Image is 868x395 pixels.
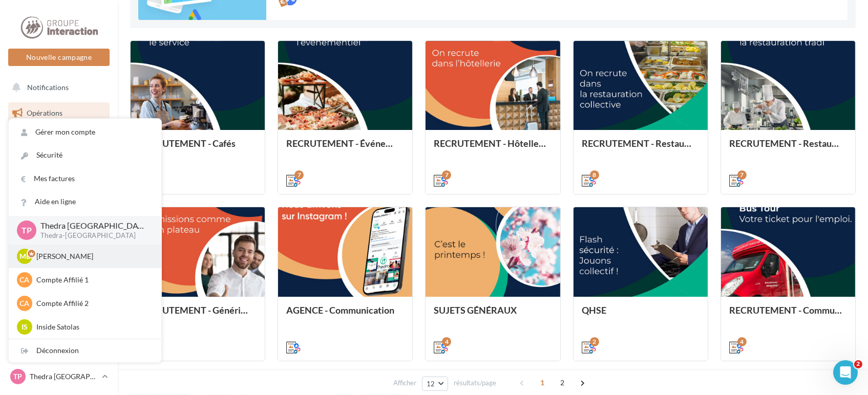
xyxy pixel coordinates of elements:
[442,337,451,346] div: 4
[8,367,110,386] a: TP Thedra [GEOGRAPHIC_DATA]
[590,337,599,346] div: 2
[6,180,112,201] a: Campagnes
[21,53,37,69] div: Profile image for Market
[40,231,145,240] p: Thedra-[GEOGRAPHIC_DATA]
[36,322,149,332] p: Inside Satolas
[20,275,30,285] span: CA
[19,251,30,261] span: ML
[36,251,149,261] p: [PERSON_NAME]
[14,371,23,382] span: TP
[50,5,78,13] h1: Market
[833,360,858,385] iframe: Intercom live chat
[7,4,26,24] button: go back
[180,4,198,23] div: Fermer
[84,82,121,119] img: 🎉
[737,337,747,346] div: 4
[427,380,435,388] span: 12
[6,154,112,175] a: Visibilité en ligne
[454,378,496,388] span: résultats/page
[442,170,451,180] div: 7
[534,375,551,391] span: 1
[27,108,62,117] span: Opérations
[6,230,112,252] a: Calendrier
[8,49,110,66] button: Nouvelle campagne
[139,305,257,325] div: RECRUTEMENT - Générique
[6,77,108,98] button: Notifications
[9,167,161,190] a: Mes factures
[22,224,32,236] span: TP
[6,205,112,226] a: Médiathèque
[46,57,69,64] span: Market
[737,170,747,180] div: 7
[729,138,847,159] div: RECRUTEMENT - Restauration traditionnelle
[393,378,416,388] span: Afficher
[27,83,69,92] span: Notifications
[36,298,149,309] p: Compte Affilié 2
[69,57,109,64] span: de Digitaleo
[9,144,161,167] a: Sécurité
[30,371,98,382] p: Thedra [GEOGRAPHIC_DATA]
[20,298,30,309] span: CA
[434,305,552,325] div: SUJETS GÉNÉRAUX
[9,339,161,362] div: Déconnexion
[22,322,28,332] span: IS
[286,138,404,159] div: RECRUTEMENT - Événementiel
[294,170,304,180] div: 7
[6,102,112,124] a: Opérations
[582,138,700,159] div: RECRUTEMENT - Restauration collective
[160,4,180,24] button: Accueil
[50,13,150,23] p: Actif il y a plus d'une semaine
[36,275,149,285] p: Compte Affilié 1
[286,305,404,325] div: AGENCE - Communication
[582,305,700,325] div: QHSE
[590,170,599,180] div: 8
[9,190,161,213] a: Aide en ligne
[29,6,46,22] div: Profile image for Market
[6,127,112,149] a: Boîte de réception2
[422,377,448,391] button: 12
[8,40,197,145] div: Market dit…
[729,305,847,325] div: RECRUTEMENT - Communication externe
[554,375,570,391] span: 2
[8,40,197,133] div: Profile image for MarketMarketde Digitaleo🎉Des coupons publicitaires vous attendent !
[139,138,257,159] div: RECRUTEMENT - Cafés
[434,138,552,159] div: RECRUTEMENT - Hôtellerie
[854,360,862,368] span: 2
[9,121,161,144] a: Gérer mon compte
[40,220,145,232] p: Thedra [GEOGRAPHIC_DATA]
